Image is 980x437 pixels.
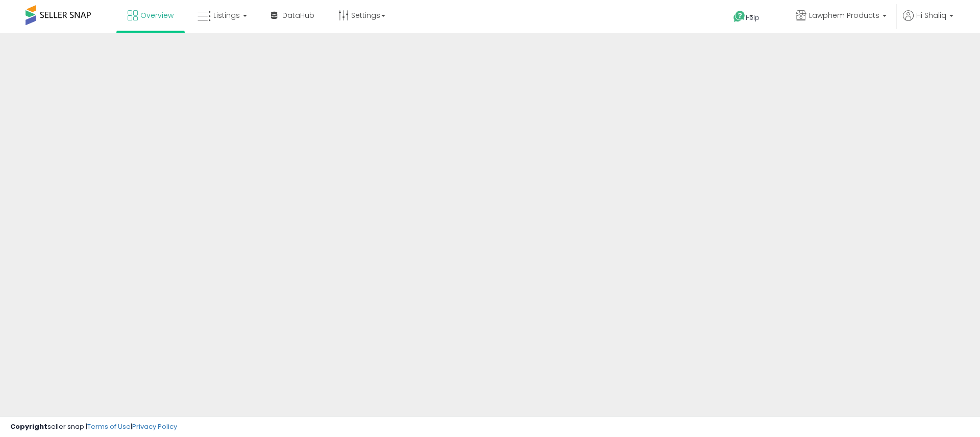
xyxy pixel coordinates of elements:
a: Help [725,3,779,33]
span: Help [746,13,759,22]
div: seller snap | | [10,422,177,432]
span: Overview [140,10,174,20]
a: Terms of Use [87,422,131,431]
span: DataHub [282,10,314,20]
strong: Copyright [10,422,47,431]
a: Privacy Policy [132,422,177,431]
span: Listings [213,10,240,20]
a: Hi Shaliq [903,10,953,33]
span: Lawphem Products [809,10,879,20]
i: Get Help [733,10,746,23]
span: Hi Shaliq [916,10,946,20]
